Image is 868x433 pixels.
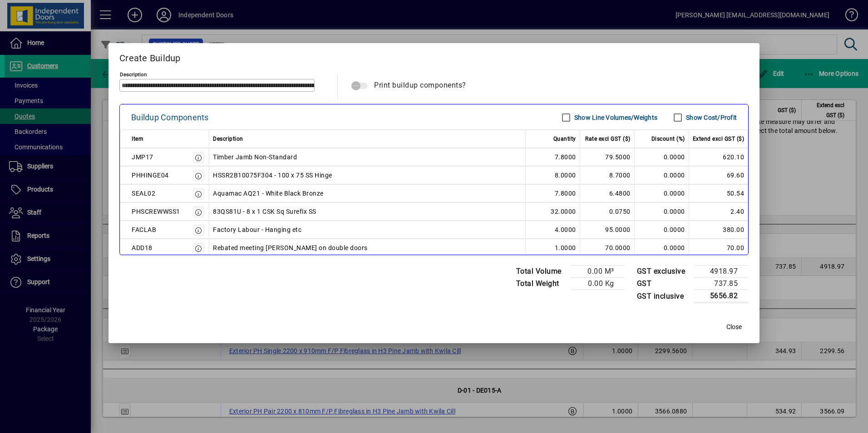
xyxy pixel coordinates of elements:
div: ADD18 [132,242,153,253]
span: Item [132,133,143,144]
span: Print buildup components? [374,81,466,89]
td: Factory Labour - Hanging etc [209,221,526,239]
span: Discount (%) [651,133,685,144]
td: 2.40 [689,202,749,221]
td: Total Volume [512,266,571,278]
td: 0.00 Kg [571,278,625,290]
td: 737.85 [694,278,749,290]
td: 32.0000 [526,202,580,221]
div: JMP17 [132,152,153,162]
span: Rate excl GST ($) [585,133,631,144]
td: Total Weight [512,278,571,290]
td: 50.54 [689,184,749,202]
button: Close [720,319,749,335]
td: GST exclusive [632,266,695,278]
td: 0.0000 [635,221,689,239]
td: 5656.82 [694,290,749,303]
span: Extend excl GST ($) [693,133,745,144]
td: 620.10 [689,148,749,166]
div: 6.4800 [584,188,631,199]
div: Buildup Components [131,110,209,125]
td: 0.00 M³ [571,266,625,278]
div: SEAL02 [132,188,155,199]
span: Description [213,133,243,144]
td: Aquamac AQ21 - White Black Bronze [209,184,526,202]
div: 70.0000 [584,242,631,253]
div: PHHINGE04 [132,170,169,181]
div: PHSCREWWSS1 [132,206,180,217]
td: Rebated meeting [PERSON_NAME] on double doors [209,239,526,257]
span: Close [726,322,742,332]
td: 69.60 [689,166,749,184]
td: HSSR2B10075F304 - 100 x 75 SS Hinge [209,166,526,184]
td: 0.0000 [635,166,689,184]
td: 8.0000 [526,166,580,184]
td: Timber Jamb Non-Standard [209,148,526,166]
td: 0.0000 [635,148,689,166]
mat-label: Description [120,71,147,78]
td: 0.0000 [635,184,689,202]
div: FACLAB [132,224,156,235]
div: 79.5000 [584,152,631,162]
td: 4.0000 [526,221,580,239]
td: 0.0000 [635,239,689,257]
td: 4918.97 [694,266,749,278]
h2: Create Buildup [108,43,759,69]
td: 1.0000 [526,239,580,257]
td: 7.8000 [526,184,580,202]
div: 8.7000 [584,170,631,181]
td: 83QS81U - 8 x 1 CSK Sq Surefix SS [209,202,526,221]
label: Show Line Volumes/Weights [572,113,657,122]
label: Show Cost/Profit [684,113,737,122]
td: 7.8000 [526,148,580,166]
div: 95.0000 [584,224,631,235]
td: GST inclusive [632,290,695,303]
td: 0.0000 [635,202,689,221]
td: GST [632,278,695,290]
span: Quantity [553,133,576,144]
td: 380.00 [689,221,749,239]
div: 0.0750 [584,206,631,217]
td: 70.00 [689,239,749,257]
